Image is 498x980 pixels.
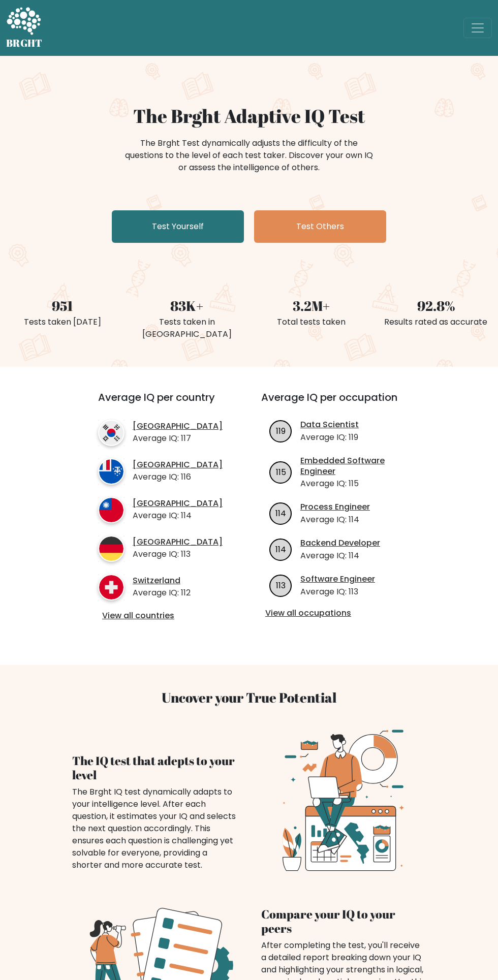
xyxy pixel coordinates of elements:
[300,538,380,549] a: Backend Developer
[380,296,492,316] div: 92.8%
[261,907,426,935] h4: Compare your IQ to your peers
[6,4,43,52] a: BRGHT
[276,425,286,437] text: 119
[275,508,286,519] text: 114
[300,586,375,598] p: Average IQ: 113
[133,471,223,483] p: Average IQ: 116
[6,37,43,49] h5: BRGHT
[122,137,376,174] div: The Brght Test dynamically adjusts the difficulty of the questions to the level of each test take...
[254,210,386,243] a: Test Others
[133,421,223,432] a: [GEOGRAPHIC_DATA]
[265,608,408,619] a: View all occupations
[300,431,359,444] p: Average IQ: 119
[98,391,225,416] h3: Average IQ per country
[131,296,243,316] div: 83K+
[131,316,243,340] div: Tests taken in [GEOGRAPHIC_DATA]
[133,498,223,509] a: [GEOGRAPHIC_DATA]
[133,432,223,445] p: Average IQ: 117
[261,391,412,416] h3: Average IQ per occupation
[102,611,221,621] a: View all countries
[300,502,370,513] a: Process Engineer
[300,478,412,490] p: Average IQ: 115
[133,537,223,548] a: [GEOGRAPHIC_DATA]
[276,466,286,478] text: 115
[276,580,286,591] text: 113
[133,576,191,586] a: Switzerland
[300,550,380,562] p: Average IQ: 114
[6,316,118,328] div: Tests taken [DATE]
[133,460,223,470] a: [GEOGRAPHIC_DATA]
[300,574,375,585] a: Software Engineer
[463,18,492,38] button: Toggle navigation
[98,497,124,523] img: country
[300,514,370,526] p: Average IQ: 114
[98,535,124,562] img: country
[98,420,124,446] img: country
[98,574,124,600] img: country
[300,456,412,477] a: Embedded Software Engineer
[72,786,237,871] div: The Brght IQ test dynamically adapts to your intelligence level. After each question, it estimate...
[133,548,223,560] p: Average IQ: 113
[72,753,237,782] h4: The IQ test that adepts to your level
[72,689,426,706] h3: Uncover your True Potential
[133,587,191,599] p: Average IQ: 112
[133,510,223,522] p: Average IQ: 114
[380,316,492,328] div: Results rated as accurate
[255,296,367,316] div: 3.2M+
[6,105,492,127] h1: The Brght Adaptive IQ Test
[112,210,244,243] a: Test Yourself
[98,458,124,485] img: country
[6,296,118,316] div: 951
[275,544,286,555] text: 114
[300,420,359,430] a: Data Scientist
[255,316,367,328] div: Total tests taken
